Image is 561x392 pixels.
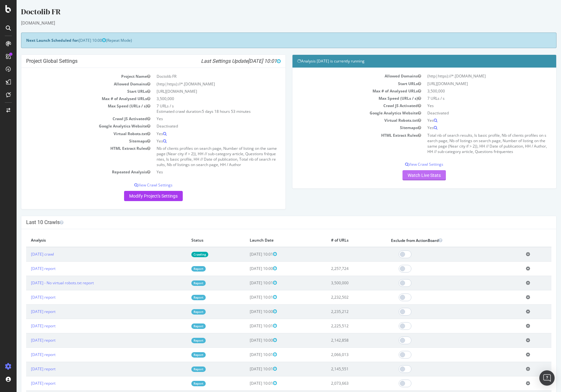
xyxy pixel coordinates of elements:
[175,266,189,272] a: Report
[137,102,264,115] td: 7 URLs / s Estimated crawl duration:
[233,266,260,271] span: [DATE] 10:00
[233,366,260,372] span: [DATE] 10:01
[175,367,189,372] a: Report
[408,109,535,117] td: Deactivated
[310,290,370,304] td: 2,232,502
[310,376,370,390] td: 2,073,663
[170,234,229,247] th: Status
[310,362,370,376] td: 2,145,551
[281,80,408,87] td: Start URLs
[14,338,39,343] a: [DATE] report
[137,168,264,176] td: Yes
[14,352,39,357] a: [DATE] report
[281,95,408,102] td: Max Speed (URLs / s)
[281,87,408,95] td: Max # of Analysed URLs
[10,122,137,130] td: Google Analytics Website
[539,370,555,386] div: Open Intercom Messenger
[14,366,39,372] a: [DATE] report
[10,58,264,64] h4: Project Global Settings
[4,33,540,48] div: (Repeat Mode)
[233,251,260,257] span: [DATE] 10:01
[281,102,408,109] td: Crawl JS Activated
[14,294,39,300] a: [DATE] report
[10,130,137,137] td: Virtual Robots.txt
[408,95,535,102] td: 7 URLs / s
[175,280,189,286] a: Report
[408,132,535,156] td: Total nb of search results, Is basic profile, Nb of clients profiles on search page, Nb of listin...
[10,145,137,169] td: HTML Extract Rules
[310,304,370,319] td: 2,235,212
[281,58,535,64] h4: Analysis [DATE] is currently running
[370,234,505,247] th: Exclude from ActionBoard
[137,88,264,95] td: [URL][DOMAIN_NAME]
[14,323,39,329] a: [DATE] report
[14,251,37,257] a: [DATE] crawl
[233,381,260,386] span: [DATE] 10:01
[281,162,535,167] p: View Crawl Settings
[281,132,408,156] td: HTML Extract Rules
[310,261,370,276] td: 2,257,724
[228,234,310,247] th: Launch Date
[4,6,540,20] div: Doctolib FR
[386,170,429,180] a: Watch Live Stats
[233,323,260,329] span: [DATE] 10:01
[137,145,264,169] td: Nb of clients profiles on search page, Number of listing on the same page (Near city if > 2)), HH...
[175,338,189,343] a: Report
[175,252,192,257] a: Crawling
[14,280,77,286] a: [DATE] - No virtual robots.txt report
[10,115,137,122] td: Crawl JS Activated
[175,352,189,358] a: Report
[408,80,535,87] td: [URL][DOMAIN_NAME]
[10,38,62,43] strong: Next Launch Scheduled for:
[10,137,137,145] td: Sitemaps
[10,168,137,176] td: Repeated Analysis
[14,266,39,271] a: [DATE] report
[408,72,535,80] td: (http|https)://*.[DOMAIN_NAME]
[408,117,535,124] td: Yes
[137,115,264,122] td: Yes
[175,323,189,329] a: Report
[10,182,264,188] p: View Crawl Settings
[281,117,408,124] td: Virtual Robots.txt
[4,20,540,26] div: [DOMAIN_NAME]
[137,95,264,102] td: 3,500,000
[14,309,39,314] a: [DATE] report
[137,73,264,80] td: Doctolib FR
[10,234,170,247] th: Analysis
[137,130,264,137] td: Yes
[233,352,260,357] span: [DATE] 10:01
[310,319,370,333] td: 2,225,512
[310,276,370,290] td: 3,500,000
[310,234,370,247] th: # of URLs
[175,295,189,300] a: Report
[137,137,264,145] td: Yes
[10,102,137,115] td: Max Speed (URLs / s)
[185,109,234,114] span: 5 days 18 hours 53 minutes
[233,294,260,300] span: [DATE] 10:01
[10,73,137,80] td: Project Name
[408,124,535,131] td: Yes
[175,309,189,315] a: Report
[184,58,264,64] i: Last Settings Update
[281,124,408,131] td: Sitemaps
[310,333,370,347] td: 2,142,858
[137,122,264,130] td: Deactivated
[10,95,137,102] td: Max # of Analysed URLs
[175,381,189,386] a: Report
[107,191,166,201] a: Modify Project's Settings
[137,80,264,88] td: (http|https)://*.[DOMAIN_NAME]
[408,102,535,109] td: Yes
[62,38,89,43] span: [DATE] 10:00
[233,338,260,343] span: [DATE] 10:00
[310,347,370,362] td: 2,066,013
[10,219,535,226] h4: Last 10 Crawls
[281,72,408,80] td: Allowed Domains
[408,87,535,95] td: 3,500,000
[233,309,260,314] span: [DATE] 10:00
[10,80,137,88] td: Allowed Domains
[281,109,408,117] td: Google Analytics Website
[233,280,260,286] span: [DATE] 10:01
[231,58,264,64] span: [DATE] 10:01
[14,381,39,386] a: [DATE] report
[10,88,137,95] td: Start URLs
